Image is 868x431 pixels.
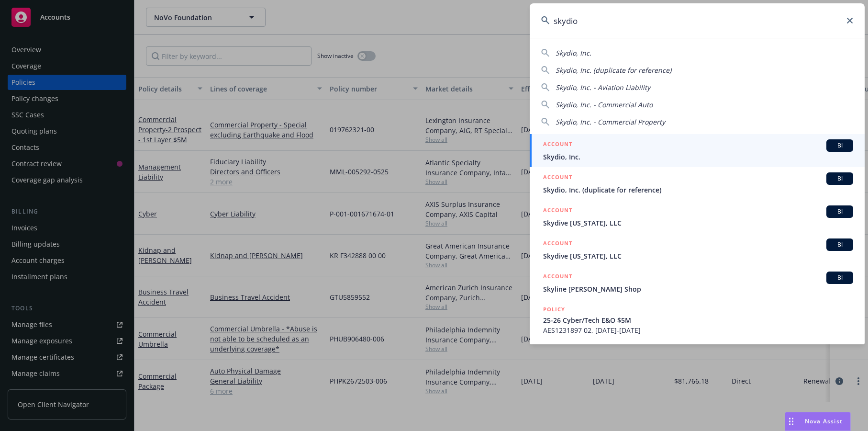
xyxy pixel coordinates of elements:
input: Search... [530,3,865,38]
span: Skydive [US_STATE], LLC [543,218,853,228]
span: Skyline [PERSON_NAME] Shop [543,284,853,294]
a: ACCOUNTBISkydio, Inc. (duplicate for reference) [530,167,865,200]
span: Skydive [US_STATE], LLC [543,251,853,261]
a: ACCOUNTBISkydio, Inc. [530,134,865,167]
h5: ACCOUNT [543,139,572,151]
span: Skydio, Inc. - Commercial Auto [556,100,653,109]
div: Drag to move [785,412,797,431]
button: Nova Assist [785,412,851,431]
h5: ACCOUNT [543,272,572,283]
h5: ACCOUNT [543,205,572,217]
span: BI [830,240,849,249]
span: Skydio, Inc. [556,48,591,57]
span: 25-26 Cyber/Tech E&O $5M [543,315,853,325]
span: BI [830,174,849,183]
span: BI [830,207,849,216]
span: BI [830,273,849,282]
span: BI [830,141,849,150]
span: Skydio, Inc. [543,152,853,162]
a: ACCOUNTBISkydive [US_STATE], LLC [530,200,865,233]
span: Nova Assist [805,417,843,425]
a: ACCOUNTBISkyline [PERSON_NAME] Shop [530,266,865,299]
span: Skydio, Inc. (duplicate for reference) [556,66,671,75]
a: POLICY25-26 Cyber/Tech E&O $5MAES1231897 02, [DATE]-[DATE] [530,299,865,340]
a: ACCOUNTBISkydive [US_STATE], LLC [530,233,865,266]
span: Skydio, Inc. - Aviation Liability [556,83,650,92]
span: AES1231897 02, [DATE]-[DATE] [543,325,853,335]
span: Skydio, Inc. - Commercial Property [556,117,665,126]
span: Skydio, Inc. (duplicate for reference) [543,185,853,195]
h5: POLICY [543,305,565,314]
h5: ACCOUNT [543,172,572,184]
h5: ACCOUNT [543,238,572,250]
